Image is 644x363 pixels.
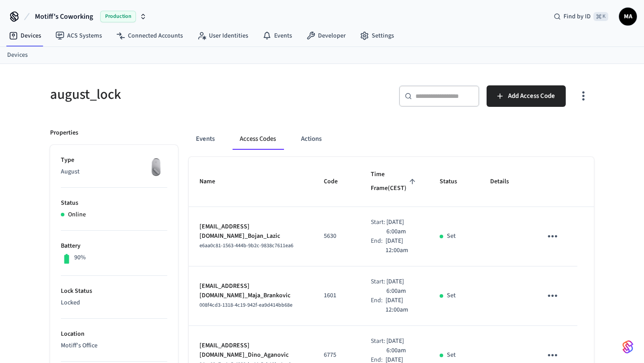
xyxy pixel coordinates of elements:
span: ⌘ K [593,12,608,21]
p: Properties [50,128,78,138]
div: Start: [371,277,386,296]
p: Set [447,232,456,241]
p: [DATE] 6:00am [386,277,418,296]
a: Connected Accounts [109,28,190,44]
button: Actions [294,128,329,150]
span: 008f4cd3-1318-4c19-942f-ea9d414bb68e [199,301,292,309]
a: Devices [7,51,28,60]
p: 5630 [324,232,349,241]
p: 1601 [324,291,349,300]
span: Name [199,175,227,189]
h5: august_lock [50,85,317,104]
button: Events [189,128,222,150]
span: Find by ID [563,12,591,21]
p: [DATE] 12:00am [386,296,418,315]
p: 6775 [324,350,349,360]
p: Location [61,329,167,339]
p: [DATE] 6:00am [386,218,418,236]
a: Settings [353,28,401,44]
a: Devices [2,28,48,44]
a: Developer [299,28,353,44]
p: Set [447,291,456,300]
div: Start: [371,218,386,236]
p: Locked [61,298,167,308]
a: User Identities [190,28,255,44]
span: Motiff's Coworking [35,11,93,22]
p: Status [61,198,167,208]
img: August Wifi Smart Lock 3rd Gen, Silver, Front [145,156,167,178]
span: Code [324,175,349,189]
p: [DATE] 12:00am [386,236,418,255]
p: [DATE] 6:00am [386,337,418,355]
p: [EMAIL_ADDRESS][DOMAIN_NAME]_Dino_Aganovic [199,341,302,360]
button: MA [619,8,637,25]
span: Time Frame(CEST) [371,168,418,196]
p: Lock Status [61,287,167,296]
p: Set [447,350,456,360]
p: [EMAIL_ADDRESS][DOMAIN_NAME]_Bojan_Lazic [199,222,302,241]
span: MA [620,8,636,25]
div: Start: [371,337,386,355]
a: ACS Systems [48,28,109,44]
p: Type [61,156,167,165]
p: Online [68,210,86,219]
a: Events [255,28,299,44]
div: End: [371,296,386,315]
span: Production [100,11,136,22]
button: Access Codes [233,128,283,150]
span: Details [490,175,521,189]
span: Status [440,175,469,189]
p: 90% [74,253,86,262]
p: Motiff’s Office [61,341,167,350]
p: Battery [61,241,167,251]
span: e6aa0c81-1563-444b-9b2c-9838c7611ea6 [199,242,293,249]
div: End: [371,236,386,255]
button: Add Access Code [487,85,566,107]
div: Find by ID⌘ K [547,8,615,25]
p: August [61,167,167,177]
div: ant example [189,128,594,150]
img: SeamLogoGradient.69752ec5.svg [623,340,633,354]
p: [EMAIL_ADDRESS][DOMAIN_NAME]_Maja_Brankovic [199,282,302,300]
span: Add Access Code [508,90,555,102]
